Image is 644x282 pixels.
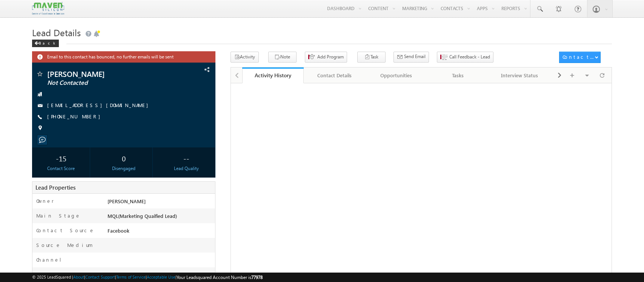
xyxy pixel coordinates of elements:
[305,52,347,63] button: Add Program
[47,79,161,87] span: Not Contacted
[437,52,493,63] button: Call Feedback - Lead
[32,26,81,38] span: Lead Details
[304,67,366,83] a: Contact Details
[317,54,344,60] span: Add Program
[36,227,95,234] label: Contact Source
[73,274,84,279] a: About
[32,2,64,15] img: Custom Logo
[489,67,551,83] a: Interview Status
[449,54,490,60] span: Call Feedback - Lead
[251,274,263,280] span: 77978
[47,70,161,78] span: [PERSON_NAME]
[35,184,75,191] span: Lead Properties
[36,242,93,248] label: Source Medium
[393,52,429,63] button: Send Email
[559,52,601,63] button: Contact Actions
[85,274,115,279] a: Contact Support
[433,71,483,80] div: Tasks
[177,274,263,280] span: Your Leadsquared Account Number is
[116,274,146,279] a: Terms of Service
[32,274,263,281] span: © 2025 LeadSquared | | | | |
[366,67,427,83] a: Opportunities
[47,102,152,109] span: [EMAIL_ADDRESS][DOMAIN_NAME]
[97,165,151,172] div: Disengaged
[495,71,544,80] div: Interview Status
[427,67,489,83] a: Tasks
[268,52,297,63] button: Note
[372,71,421,80] div: Opportunities
[242,67,304,83] a: Activity History
[106,227,215,238] div: Facebook
[34,165,88,172] div: Contact Score
[231,52,259,63] button: Activity
[36,256,67,263] label: Channel
[310,71,359,80] div: Contact Details
[357,52,386,63] button: Task
[108,198,146,204] span: [PERSON_NAME]
[97,151,151,165] div: 0
[106,212,215,223] div: MQL(Marketing Quaified Lead)
[36,212,81,219] label: Main Stage
[248,72,298,79] div: Activity History
[32,40,59,47] div: Back
[404,53,426,60] span: Send Email
[47,113,104,121] span: [PHONE_NUMBER]
[563,54,595,60] div: Contact Actions
[36,271,81,278] label: Program Type
[47,53,188,60] span: Email to this contact has bounced, no further emails will be sent
[34,151,88,165] div: -15
[147,274,175,279] a: Acceptable Use
[160,151,214,165] div: --
[160,165,214,172] div: Lead Quality
[36,198,54,204] label: Owner
[32,39,63,46] a: Back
